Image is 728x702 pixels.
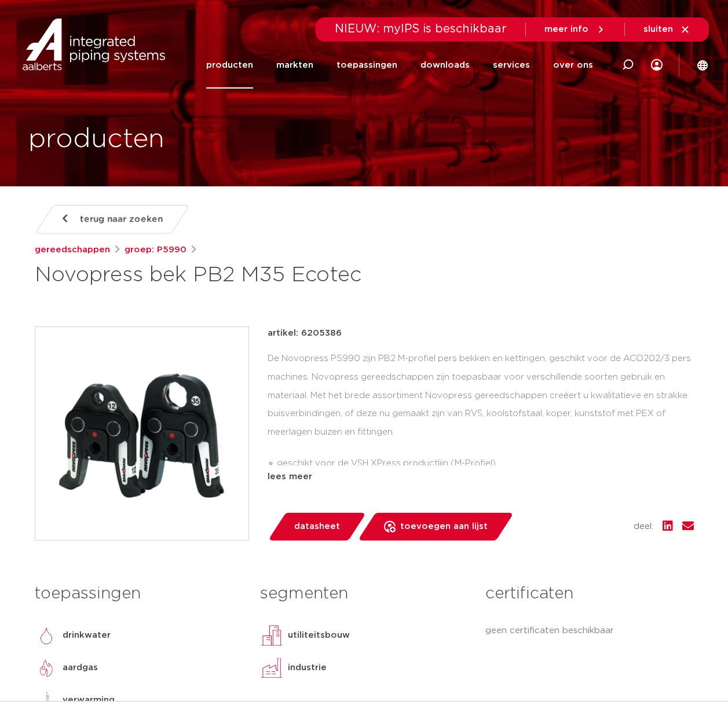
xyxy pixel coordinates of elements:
[643,25,673,34] span: sluiten
[260,656,283,679] img: industrie
[288,661,327,675] p: industrie
[206,42,593,89] nav: Menu
[544,25,588,34] span: meer info
[35,656,58,679] img: aardgas
[277,454,694,473] li: geschikt voor de VSH XPress productlijn (M-Profiel)
[643,24,690,35] a: sluiten
[125,243,186,257] a: groep: P5990
[634,520,653,534] span: deel:
[276,42,313,89] a: markten
[35,243,110,257] a: gereedschappen
[651,42,663,89] div: my IPS
[420,42,470,89] a: downloads
[268,513,366,541] a: datasheet
[485,624,693,638] p: geen certificaten beschikbaar
[260,624,283,647] img: utiliteitsbouw
[268,470,694,484] div: lees meer
[35,582,243,605] h3: toepassingen
[206,42,253,89] a: producten
[400,517,488,536] span: toevoegen aan lijst
[335,23,507,35] span: NIEUW: myIPS is beschikbaar
[35,262,470,289] h1: Novopress bek PB2 M35 Ecotec
[553,42,593,89] a: over ons
[268,350,694,465] div: De Novopress P5990 zijn PB2 M-profiel pers bekken en kettingen, geschikt voor de ACO202/3 pers ma...
[294,517,340,536] span: datasheet
[336,42,397,89] a: toepassingen
[63,661,98,675] p: aardgas
[288,629,350,642] p: utiliteitsbouw
[63,629,111,642] p: drinkwater
[268,326,342,340] p: artikel: 6205386
[544,24,606,35] a: meer info
[35,624,58,647] img: drinkwater
[80,210,163,229] span: terug naar zoeken
[28,121,164,158] h1: producten
[485,582,693,605] h3: certificaten
[34,205,189,234] a: terug naar zoeken
[493,42,530,89] a: services
[260,582,468,605] h3: segmenten
[35,327,248,540] img: Product Image for Novopress bek PB2 M35 Ecotec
